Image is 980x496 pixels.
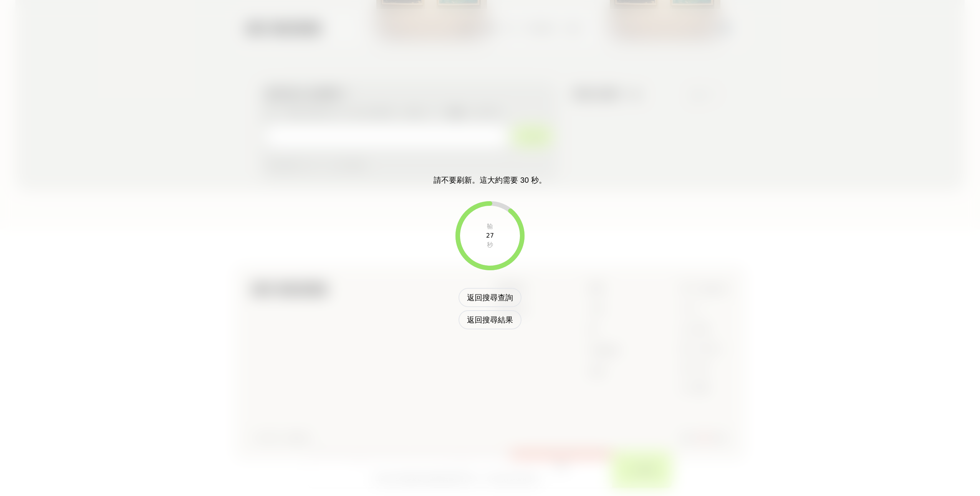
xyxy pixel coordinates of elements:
div: 䩱 [487,222,493,231]
div: 秒 [487,240,493,250]
div: 27 [486,231,494,240]
p: 請不要刷新。這大約需要 30 秒。 [434,174,546,186]
button: 返回搜尋結果 [459,310,521,329]
button: 返回搜尋查詢 [459,288,521,307]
